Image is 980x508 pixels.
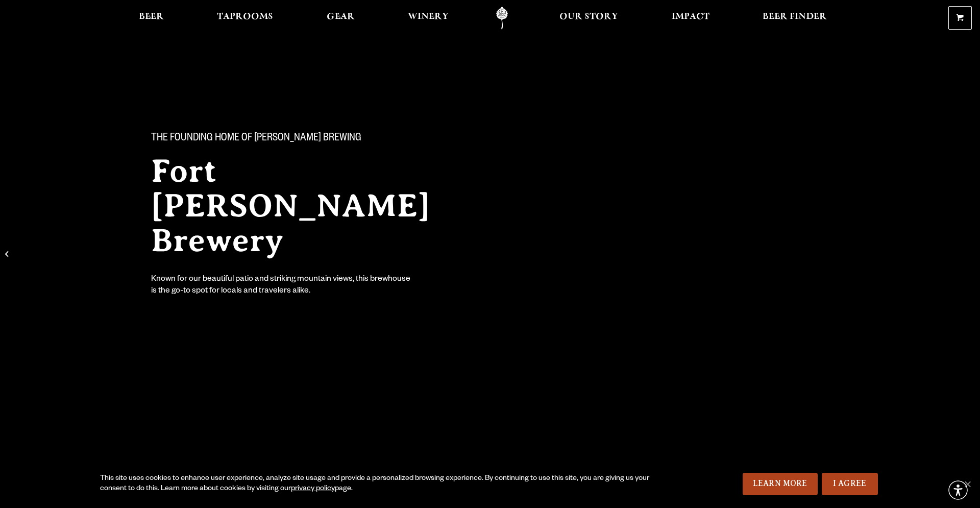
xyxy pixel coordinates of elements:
[408,13,449,21] span: Winery
[327,13,355,21] span: Gear
[401,7,455,30] a: Winery
[320,7,361,30] a: Gear
[672,13,709,21] span: Impact
[151,274,412,298] div: Known for our beautiful patio and striking mountain views, this brewhouse is the go-to spot for l...
[743,473,818,495] a: Learn More
[151,154,470,258] h2: Fort [PERSON_NAME] Brewery
[559,13,618,21] span: Our Story
[151,132,361,146] span: The Founding Home of [PERSON_NAME] Brewing
[210,7,280,30] a: Taprooms
[483,7,521,30] a: Odell Home
[132,7,170,30] a: Beer
[553,7,625,30] a: Our Story
[822,473,878,495] a: I Agree
[763,13,827,21] span: Beer Finder
[217,13,273,21] span: Taprooms
[100,474,657,494] div: This site uses cookies to enhance user experience, analyze site usage and provide a personalized ...
[665,7,716,30] a: Impact
[139,13,164,21] span: Beer
[756,7,834,30] a: Beer Finder
[291,485,335,493] a: privacy policy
